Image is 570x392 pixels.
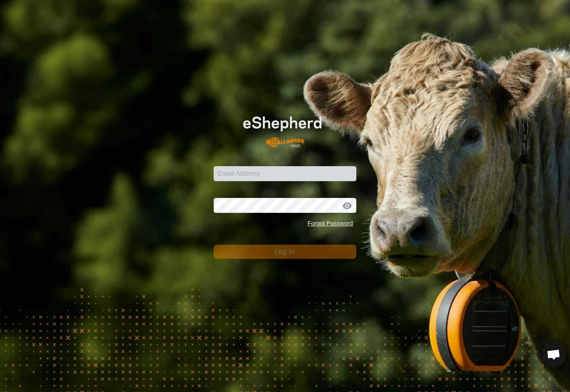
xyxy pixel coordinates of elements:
button: Log In [214,245,356,259]
input: Email Address [214,166,356,181]
span: Log In [275,248,295,255]
a: Forgot Password [308,220,353,227]
img: E-shepherd Logo [228,104,342,153]
div: Open chat [541,342,566,367]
